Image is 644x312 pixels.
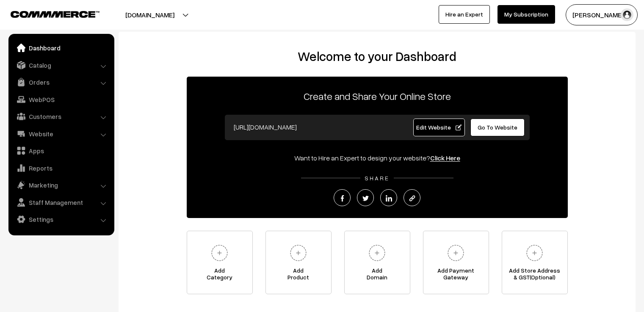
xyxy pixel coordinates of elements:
[621,8,633,21] img: user
[11,126,111,141] a: Website
[11,160,111,176] a: Reports
[11,11,100,17] img: COMMMERCE
[187,88,568,104] p: Create and Share Your Online Store
[187,231,253,294] a: AddCategory
[265,231,332,294] a: AddProduct
[187,153,568,163] div: Want to Hire an Expert to design your website?
[470,119,525,136] a: Go To Website
[345,267,410,284] span: Add Domain
[11,143,111,158] a: Apps
[11,92,111,107] a: WebPOS
[187,267,252,284] span: Add Category
[566,4,638,25] button: [PERSON_NAME] C
[416,124,462,131] span: Edit Website
[266,267,331,284] span: Add Product
[502,267,567,284] span: Add Store Address & GST(Optional)
[444,241,467,265] img: plus.svg
[127,49,627,64] h2: Welcome to your Dashboard
[11,40,111,55] a: Dashboard
[208,241,231,265] img: plus.svg
[11,177,111,193] a: Marketing
[11,109,111,124] a: Customers
[498,5,555,24] a: My Subscription
[413,119,465,136] a: Edit Website
[11,212,111,227] a: Settings
[11,58,111,73] a: Catalog
[430,154,460,162] a: Click Here
[423,267,489,284] span: Add Payment Gateway
[96,4,204,25] button: [DOMAIN_NAME]
[478,124,517,131] span: Go To Website
[11,8,85,19] a: COMMMERCE
[523,241,546,265] img: plus.svg
[11,195,111,210] a: Staff Management
[502,231,568,294] a: Add Store Address& GST(Optional)
[287,241,310,265] img: plus.svg
[11,75,111,90] a: Orders
[423,231,489,294] a: Add PaymentGateway
[344,231,410,294] a: AddDomain
[365,241,389,265] img: plus.svg
[360,174,394,182] span: SHARE
[439,5,490,24] a: Hire an Expert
